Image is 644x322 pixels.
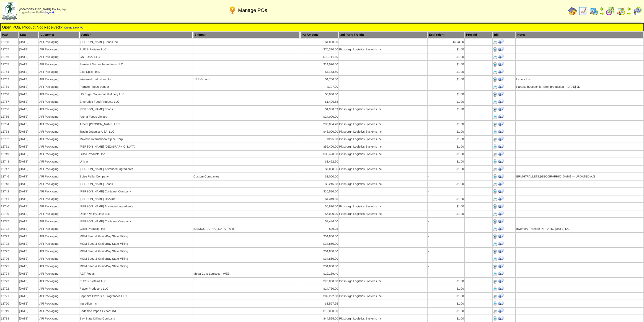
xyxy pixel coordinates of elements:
td: [PERSON_NAME] [GEOGRAPHIC_DATA] [79,143,193,150]
img: Print [493,227,497,231]
div: $1.00 [428,93,464,96]
td: Gillco Products, Inc [79,225,193,232]
td: AFI Packaging [39,128,79,135]
img: Print [493,197,497,201]
div: $34,860.00 [301,250,338,253]
td: 12757 [1,98,18,105]
td: [DATE] [19,151,39,158]
img: Print Receiving Document [498,203,504,209]
img: Print [493,294,497,298]
div: $39.25 [301,227,338,231]
img: Print [493,152,497,156]
td: 12753 [1,128,18,135]
td: [DATE] [19,225,39,232]
td: AFI Packaging [39,121,79,128]
td: [DATE] [19,255,39,262]
img: Print Receiving Document [498,136,504,141]
div: $6,030.00 [301,93,338,96]
img: Print [493,264,497,269]
td: [DATE] [19,83,39,90]
img: Print Receiving Document [498,218,504,224]
a: (logout) [45,11,54,14]
td: [PERSON_NAME] Container Company [79,188,193,195]
td: 12761 [1,83,18,90]
img: Print [493,204,497,209]
td: Pittsburgh Logistics Systems Inc. [339,181,427,187]
td: Enterprise Food Products LLC [79,98,193,105]
img: Print Receiving Document [498,69,504,74]
td: AFI Packaging [39,76,79,83]
img: Print Receiving Document [498,114,504,119]
td: Boise Pallet Company [79,173,193,180]
img: Print Receiving Document [498,173,504,179]
td: [DATE] [19,61,39,68]
td: Westmark Industries, Inc. [79,76,193,83]
th: Shipper [193,32,300,38]
div: $7,000.00 [301,212,338,216]
td: BRMHTPALLETS/[GEOGRAPHIC_DATA] --- UPDATED A.G [516,173,643,180]
img: Print Receiving Document [498,39,504,44]
td: AFI Packaging [39,173,79,180]
img: Print [493,189,497,194]
td: Pittsburgh Logistics Systems Inc. [339,136,427,143]
th: Vendor [79,32,193,38]
td: [DATE] [19,233,39,240]
img: arrowleft.gif [627,7,631,11]
td: Pittsburgh Logistics Systems Inc. [339,46,427,53]
div: $1.00 [428,205,464,208]
th: Est Freight [428,32,464,38]
td: Pittsburgh Logistics Systems Inc. [339,203,427,210]
div: $1.00 [428,100,464,104]
img: Print Receiving Document [498,226,504,231]
td: AFI Packaging [39,248,79,255]
img: Print [493,137,497,141]
img: Print [493,115,497,119]
img: Print [493,272,497,276]
div: $1.00 [428,160,464,163]
td: UPS Ground [193,76,300,83]
img: Print Receiving Document [498,166,504,171]
div: $34,860.00 [301,235,338,238]
img: Print Receiving Document [498,54,504,59]
td: AFI Packaging [39,61,79,68]
th: Customer [39,32,79,38]
img: Print Receiving Document [498,181,504,186]
td: Pittsburgh Logistics Systems Inc. [339,210,427,217]
td: GNT USA, LLC [79,53,193,60]
td: AFI Packaging [39,195,79,202]
td: [DATE] [19,203,39,210]
img: Print Receiving Document [498,121,504,127]
img: Print [493,40,497,44]
img: Print Receiving Document [498,143,504,149]
td: AFI Packaging [39,158,79,165]
td: AFI Packaging [39,113,79,120]
div: $1.00 [428,78,464,81]
td: - [428,113,464,120]
img: Print [493,234,497,239]
td: Univar [79,158,193,165]
div: $14,070.00 [301,63,338,66]
td: [DATE] [19,248,39,255]
th: 3rd Party Freight [339,32,427,38]
td: 12768 [1,38,18,45]
td: MGM Seed & Grain/Bay State Milling [79,240,193,247]
th: Date [19,32,39,38]
td: [DATE] [19,46,39,53]
img: Print [493,77,497,82]
td: Partake Foods-Vendor [79,83,193,90]
td: AFI Packaging [39,38,79,45]
td: - [428,188,464,195]
td: [DATE] [19,158,39,165]
td: 12727 [1,248,18,255]
div: $1.00 [428,63,464,66]
div: $30,490.00 [301,153,338,156]
img: Print [493,85,497,89]
td: [DATE] [19,106,39,113]
td: [PERSON_NAME] Container Company [79,218,193,225]
img: Print Receiving Document [498,106,504,112]
td: AFI Packaging [39,188,79,195]
img: calendarblend.gif [606,7,615,16]
img: Print Receiving Document [498,196,504,201]
td: MGM Seed & Grain/Bay State Milling [79,248,193,255]
td: AFI Packaging [39,143,79,150]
